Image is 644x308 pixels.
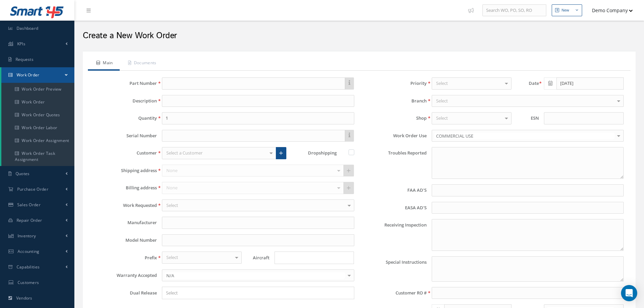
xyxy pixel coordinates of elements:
label: Aircraft [247,255,269,260]
label: Warranty Accepted [90,273,157,278]
span: Purchase Order [17,186,48,192]
a: Work Order Preview [1,83,74,96]
label: Quantity [90,116,157,121]
span: Select [165,254,178,261]
label: Dual Release [90,290,157,295]
label: Customer RO # [359,290,427,295]
input: Search for option [163,289,350,297]
span: Work Order [17,72,40,78]
span: Accounting [18,248,40,254]
label: Customer [90,150,157,156]
label: Receiving Inspection [359,219,427,251]
a: Work Order Task Assignment [1,147,74,166]
span: Customers [18,280,39,285]
span: Select [434,115,448,122]
span: N/A [165,272,345,279]
label: EASA AD'S [359,205,427,210]
label: Prefix [90,255,157,260]
span: Sales Order [17,202,41,208]
label: Date [517,81,539,86]
label: Troubles Reported [359,147,427,179]
label: Shipping address [90,168,157,173]
span: Dashboard [17,25,39,31]
label: Work Requested [90,203,157,208]
label: Serial Number [90,133,157,138]
a: Work Order Quotes [1,109,74,121]
label: Part Number [90,81,157,86]
span: Vendors [16,295,32,301]
label: Description [90,98,157,103]
span: Select [165,202,178,209]
a: Work Order [1,67,74,83]
button: New [552,4,582,16]
a: Work Order Assignment [1,134,74,147]
span: Requests [16,56,33,62]
span: Quotes [16,171,30,176]
label: Priority [359,81,427,86]
label: Shop [359,116,427,121]
button: Demo Company [586,4,633,17]
label: Dropshipping [292,150,337,156]
input: Search WO, PO, SO, RO [482,4,546,17]
label: FAA AD'S [359,188,427,193]
span: Select [434,80,448,87]
div: New [562,7,569,13]
span: Repair Order [17,217,42,223]
label: Work Order Use [359,133,427,138]
a: Work Order [1,96,74,109]
input: Search for option [276,254,350,261]
label: Manufacturer [90,220,157,225]
h2: Create a New Work Order [83,31,636,41]
label: ESN [517,116,539,121]
a: Documents [120,56,163,71]
a: Main [88,56,120,71]
label: Billing address [90,185,157,190]
span: Capabilities [17,264,40,270]
span: Inventory [18,233,36,239]
div: Open Intercom Messenger [621,285,637,301]
span: Select a Customer [165,150,202,157]
label: Special Instructions [359,256,427,282]
span: KPIs [17,41,25,47]
a: Work Order Labor [1,121,74,134]
label: Model Number [90,238,157,243]
label: Branch [359,98,427,103]
span: COMMERCIAL USE [434,133,615,139]
span: Select [434,98,448,104]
